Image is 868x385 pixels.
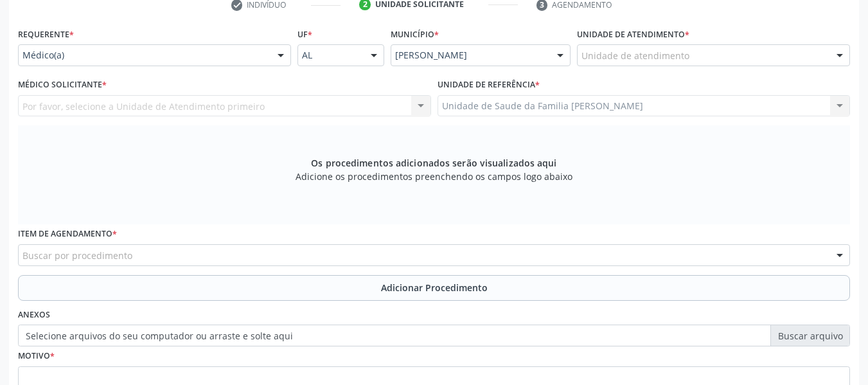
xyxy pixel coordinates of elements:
[297,24,312,44] label: UF
[18,24,74,44] label: Requerente
[22,249,132,262] span: Buscar por procedimento
[381,281,488,294] span: Adicionar Procedimento
[395,49,544,62] span: [PERSON_NAME]
[577,24,689,44] label: Unidade de atendimento
[18,305,50,325] label: Anexos
[581,49,689,62] span: Unidade de atendimento
[18,275,850,301] button: Adicionar Procedimento
[302,49,358,62] span: AL
[22,49,265,62] span: Médico(a)
[18,224,117,244] label: Item de agendamento
[296,170,572,183] span: Adicione os procedimentos preenchendo os campos logo abaixo
[391,24,439,44] label: Município
[438,75,540,95] label: Unidade de referência
[18,75,107,95] label: Médico Solicitante
[311,156,556,170] span: Os procedimentos adicionados serão visualizados aqui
